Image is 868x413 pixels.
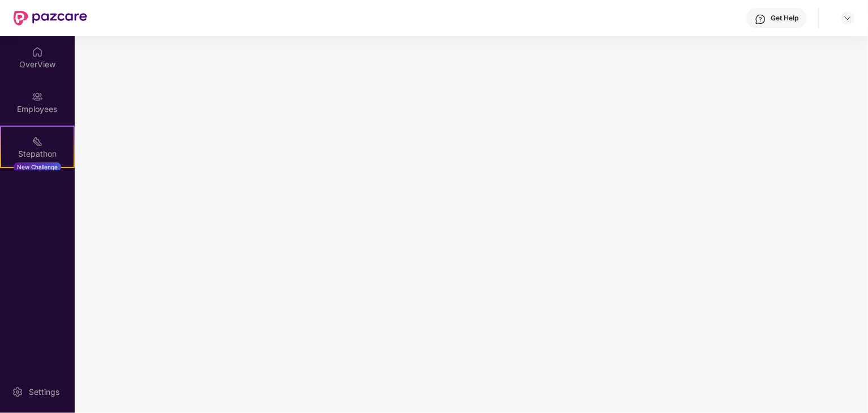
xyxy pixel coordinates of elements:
img: New Pazcare Logo [14,11,87,25]
img: svg+xml;base64,PHN2ZyBpZD0iSGVscC0zMngzMiIgeG1sbnM9Imh0dHA6Ly93d3cudzMub3JnLzIwMDAvc3ZnIiB3aWR0aD... [755,14,766,25]
div: Stepathon [1,148,74,160]
img: svg+xml;base64,PHN2ZyBpZD0iRHJvcGRvd24tMzJ4MzIiIHhtbG5zPSJodHRwOi8vd3d3LnczLm9yZy8yMDAwL3N2ZyIgd2... [843,14,852,23]
img: svg+xml;base64,PHN2ZyBpZD0iRW1wbG95ZWVzIiB4bWxucz0iaHR0cDovL3d3dy53My5vcmcvMjAwMC9zdmciIHdpZHRoPS... [32,91,43,102]
div: Get Help [771,14,798,23]
div: New Challenge [14,162,61,171]
img: svg+xml;base64,PHN2ZyBpZD0iSG9tZSIgeG1sbnM9Imh0dHA6Ly93d3cudzMub3JnLzIwMDAvc3ZnIiB3aWR0aD0iMjAiIG... [32,46,43,58]
img: svg+xml;base64,PHN2ZyB4bWxucz0iaHR0cDovL3d3dy53My5vcmcvMjAwMC9zdmciIHdpZHRoPSIyMSIgaGVpZ2h0PSIyMC... [32,136,43,147]
img: svg+xml;base64,PHN2ZyBpZD0iU2V0dGluZy0yMHgyMCIgeG1sbnM9Imh0dHA6Ly93d3cudzMub3JnLzIwMDAvc3ZnIiB3aW... [12,386,23,398]
div: Settings [25,386,63,398]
